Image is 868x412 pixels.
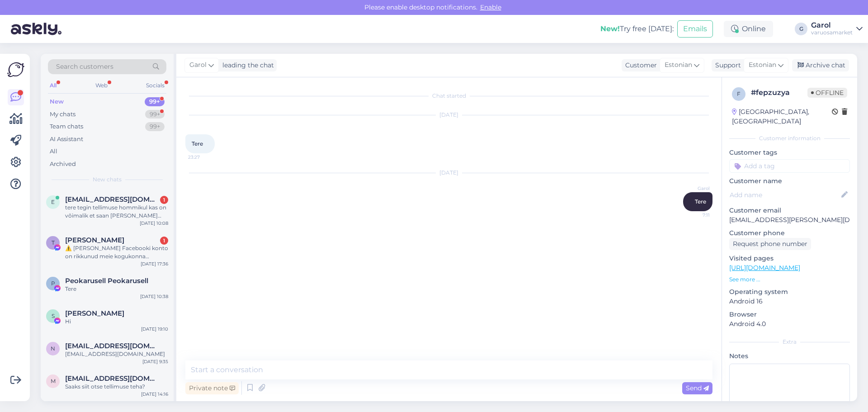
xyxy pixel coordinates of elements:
[729,264,800,272] a: [URL][DOMAIN_NAME]
[140,220,168,227] div: [DATE] 10:08
[65,350,168,358] div: [EMAIL_ADDRESS][DOMAIN_NAME]
[50,122,83,131] div: Team chats
[50,160,76,169] div: Archived
[811,29,853,36] div: varuosamarket
[724,21,773,37] div: Online
[219,61,274,70] div: leading the chat
[192,140,203,147] span: Tere
[477,3,504,11] span: Enable
[732,107,832,126] div: [GEOGRAPHIC_DATA], [GEOGRAPHIC_DATA]
[141,391,168,398] div: [DATE] 14:16
[677,20,713,38] button: Emails
[65,383,168,391] div: Saaks siit otse tellimuse teha?
[185,92,712,100] div: Chat started
[50,135,83,144] div: AI Assistant
[65,204,168,220] div: tere tegin tellimuse hommikul kas on võimalik et saan [PERSON_NAME] kätte tellimuse
[51,280,55,287] span: P
[48,80,58,91] div: All
[93,175,122,184] span: New chats
[7,61,24,78] img: Askly Logo
[65,317,168,326] div: Hi
[676,212,710,218] span: 7:11
[665,60,692,70] span: Estonian
[729,176,850,186] p: Customer name
[142,358,168,365] div: [DATE] 9:35
[50,97,64,106] div: New
[185,169,712,177] div: [DATE]
[94,80,109,91] div: Web
[144,80,166,91] div: Socials
[52,313,55,319] span: S
[729,297,850,306] p: Android 16
[676,185,710,192] span: Garol
[51,378,56,384] span: m
[792,59,849,71] div: Archive chat
[65,285,168,293] div: Tere
[141,326,168,332] div: [DATE] 19:10
[729,351,850,361] p: Notes
[712,61,741,70] div: Support
[56,62,113,71] span: Search customers
[141,260,168,267] div: [DATE] 17:36
[185,111,712,119] div: [DATE]
[65,342,159,350] span: nikolajzur@gmail.com
[811,22,863,36] a: Garolvaruosamarket
[686,384,709,392] span: Send
[51,199,55,205] span: e
[140,293,168,300] div: [DATE] 10:38
[52,239,55,246] span: T
[50,110,75,119] div: My chats
[188,154,222,161] span: 23:27
[729,287,850,297] p: Operating system
[729,134,850,142] div: Customer information
[65,236,124,244] span: Thabiso Tsubele
[145,110,165,119] div: 99+
[811,22,853,29] div: Garol
[65,374,159,383] span: mihkel.luidalepp@hotmail.com
[751,87,807,98] div: # fepzuzya
[160,196,168,204] div: 1
[729,338,850,346] div: Extra
[729,254,850,263] p: Visited pages
[729,215,850,225] p: [EMAIL_ADDRESS][PERSON_NAME][DOMAIN_NAME]
[160,237,168,245] div: 1
[695,198,706,205] span: Tere
[729,228,850,238] p: Customer phone
[145,122,165,131] div: 99+
[729,206,850,215] p: Customer email
[600,24,674,34] div: Try free [DATE]:
[730,190,840,200] input: Add name
[185,382,239,394] div: Private note
[749,60,776,70] span: Estonian
[729,148,850,157] p: Customer tags
[729,159,850,173] input: Add a tag
[729,275,850,284] p: See more ...
[807,88,847,98] span: Offline
[600,24,620,33] b: New!
[65,244,168,260] div: ⚠️ [PERSON_NAME] Facebooki konto on rikkunud meie kogukonna standardeid. Meie süsteem on saanud p...
[729,310,850,319] p: Browser
[729,238,811,250] div: Request phone number
[65,277,148,285] span: Peokarusell Peokarusell
[65,195,159,204] span: elmar.liivat79@gmail.com
[729,319,850,329] p: Android 4.0
[50,147,57,156] div: All
[737,90,741,97] span: f
[145,97,165,106] div: 99+
[795,23,807,35] div: G
[51,345,55,352] span: n
[622,61,657,70] div: Customer
[189,60,207,70] span: Garol
[65,309,124,317] span: Sally Wu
